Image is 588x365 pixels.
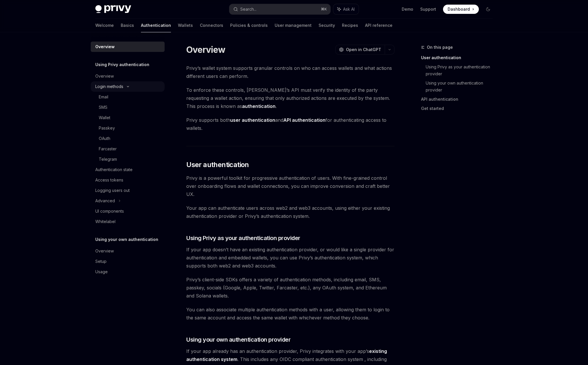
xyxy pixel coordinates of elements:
[427,44,453,51] span: On this page
[91,92,165,102] a: Email
[91,113,165,123] a: Wallet
[91,267,165,277] a: Usage
[95,83,123,90] div: Login methods
[342,18,358,32] a: Recipes
[99,156,117,163] div: Telegram
[343,6,355,12] span: Ask AI
[186,174,395,198] span: Privy is a powerful toolkit for progressive authentication of users. With fine-grained control ov...
[91,216,165,227] a: Whitelabel
[91,175,165,185] a: Access tokens
[421,53,497,62] a: User authentication
[95,208,124,215] div: UI components
[91,206,165,216] a: UI components
[186,116,395,132] span: Privy supports both and for authenticating access to wallets.
[448,6,470,12] span: Dashboard
[230,18,268,32] a: Policies & controls
[186,44,225,55] h1: Overview
[483,5,493,14] button: Toggle dark mode
[229,4,330,14] button: Search...⌘K
[121,18,134,32] a: Basics
[346,47,381,53] span: Open in ChatGPT
[443,5,479,14] a: Dashboard
[200,18,223,32] a: Connectors
[91,164,165,175] a: Authentication state
[95,43,115,50] div: Overview
[95,73,114,80] div: Overview
[91,102,165,113] a: SMS
[186,64,395,80] span: Privy’s wallet system supports granular controls on who can access wallets and what actions diffe...
[91,246,165,256] a: Overview
[95,187,130,194] div: Logging users out
[95,5,131,13] img: dark logo
[186,234,300,242] span: Using Privy as your authentication provider
[99,114,110,121] div: Wallet
[141,18,171,32] a: Authentication
[335,45,385,55] button: Open in ChatGPT
[420,6,436,12] a: Support
[242,103,276,109] strong: authentication
[275,18,312,32] a: User management
[95,18,114,32] a: Welcome
[321,7,327,12] span: ⌘ K
[186,246,395,270] span: If your app doesn’t have an existing authentication provider, or would like a single provider for...
[91,71,165,81] a: Overview
[426,78,497,95] a: Using your own authentication provider
[99,135,110,142] div: OAuth
[402,6,413,12] a: Demo
[91,133,165,144] a: OAuth
[91,154,165,164] a: Telegram
[91,42,165,52] a: Overview
[99,93,108,100] div: Email
[186,306,395,322] span: You can also associate multiple authentication methods with a user, allowing them to login to the...
[421,104,497,113] a: Get started
[99,104,107,111] div: SMS
[95,248,114,254] div: Overview
[240,6,256,13] div: Search...
[178,18,193,32] a: Wallets
[91,123,165,133] a: Passkey
[365,18,392,32] a: API reference
[186,336,291,344] span: Using your own authentication provider
[283,117,325,123] strong: API authentication
[426,62,497,78] a: Using Privy as your authentication provider
[99,145,117,152] div: Farcaster
[95,177,123,184] div: Access tokens
[95,236,158,243] h5: Using your own authentication
[333,4,359,14] button: Ask AI
[186,86,395,110] span: To enforce these controls, [PERSON_NAME]’s API must verify the identity of the party requesting a...
[95,268,108,275] div: Usage
[95,218,116,225] div: Whitelabel
[91,256,165,267] a: Setup
[186,204,395,220] span: Your app can authenticate users across web2 and web3 accounts, using either your existing authent...
[186,160,249,169] span: User authentication
[99,125,115,132] div: Passkey
[319,18,335,32] a: Security
[91,144,165,154] a: Farcaster
[421,95,497,104] a: API authentication
[95,197,115,204] div: Advanced
[95,166,133,173] div: Authentication state
[186,276,395,300] span: Privy’s client-side SDKs offers a variety of authentication methods, including email, SMS, passke...
[230,117,275,123] strong: user authentication
[95,61,149,68] h5: Using Privy authentication
[91,185,165,196] a: Logging users out
[95,258,107,265] div: Setup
